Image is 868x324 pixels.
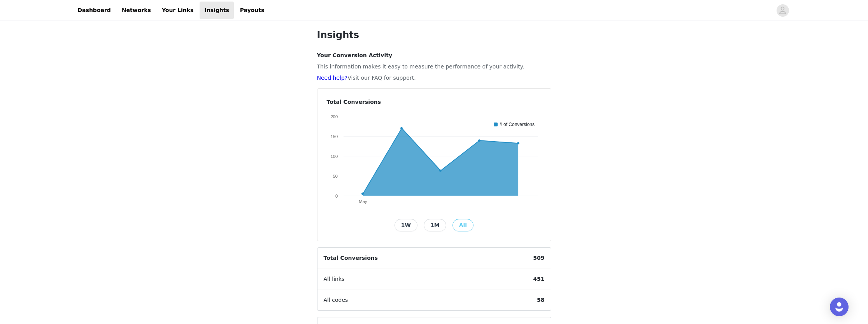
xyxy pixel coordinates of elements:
[317,248,384,268] span: Total Conversions
[117,2,156,19] a: Networks
[157,2,198,19] a: Your Links
[500,122,535,127] text: # of Conversions
[317,290,354,310] span: All codes
[317,51,551,60] h4: Your Conversion Activity
[317,75,348,81] a: Need help?
[73,2,116,19] a: Dashboard
[327,98,542,106] h4: Total Conversions
[317,28,551,42] h1: Insights
[830,298,849,316] div: Open Intercom Messenger
[330,114,337,119] text: 200
[317,63,551,71] p: This information makes it easy to measure the performance of your activity.
[452,219,473,231] button: All
[531,290,551,310] span: 58
[527,269,551,289] span: 451
[330,134,337,139] text: 150
[333,174,337,179] text: 50
[359,199,367,204] text: May
[779,4,786,17] div: avatar
[317,269,351,289] span: All links
[424,219,446,231] button: 1M
[330,154,337,159] text: 100
[317,74,551,82] p: Visit our FAQ for support.
[395,219,417,231] button: 1W
[235,2,269,19] a: Payouts
[527,248,551,268] span: 509
[335,194,337,198] text: 0
[200,2,233,19] a: Insights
